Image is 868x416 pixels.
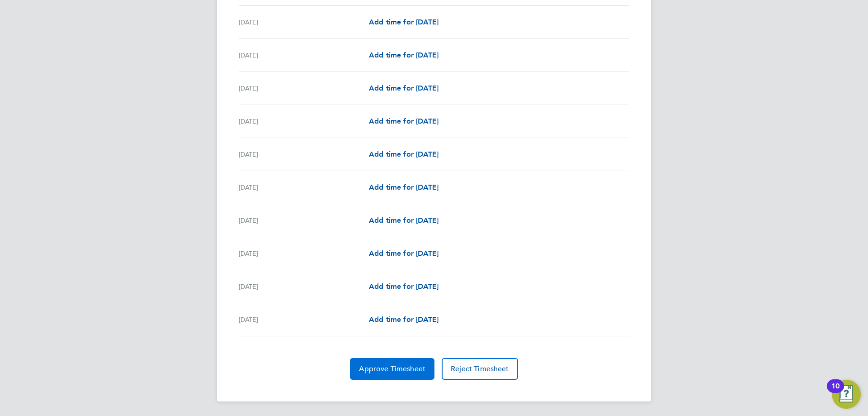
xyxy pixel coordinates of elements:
[239,281,369,292] div: [DATE]
[369,18,439,26] span: Add time for [DATE]
[451,364,509,373] span: Reject Timesheet
[369,216,439,225] span: Add time for [DATE]
[369,83,439,94] a: Add time for [DATE]
[359,364,425,373] span: Approve Timesheet
[350,358,434,380] button: Approve Timesheet
[369,50,439,61] a: Add time for [DATE]
[369,116,439,127] a: Add time for [DATE]
[239,248,369,259] div: [DATE]
[369,314,439,325] a: Add time for [DATE]
[369,51,439,59] span: Add time for [DATE]
[369,149,439,160] a: Add time for [DATE]
[831,386,840,398] div: 10
[442,358,518,380] button: Reject Timesheet
[832,380,861,409] button: Open Resource Center, 10 new notifications
[369,249,439,258] span: Add time for [DATE]
[239,182,369,193] div: [DATE]
[239,215,369,226] div: [DATE]
[239,83,369,94] div: [DATE]
[369,281,439,292] a: Add time for [DATE]
[239,17,369,28] div: [DATE]
[369,183,439,191] span: Add time for [DATE]
[369,117,439,125] span: Add time for [DATE]
[239,50,369,61] div: [DATE]
[369,182,439,193] a: Add time for [DATE]
[239,116,369,127] div: [DATE]
[239,314,369,325] div: [DATE]
[369,150,439,158] span: Add time for [DATE]
[239,149,369,160] div: [DATE]
[369,84,439,92] span: Add time for [DATE]
[369,248,439,259] a: Add time for [DATE]
[369,282,439,291] span: Add time for [DATE]
[369,315,439,324] span: Add time for [DATE]
[369,215,439,226] a: Add time for [DATE]
[369,17,439,28] a: Add time for [DATE]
